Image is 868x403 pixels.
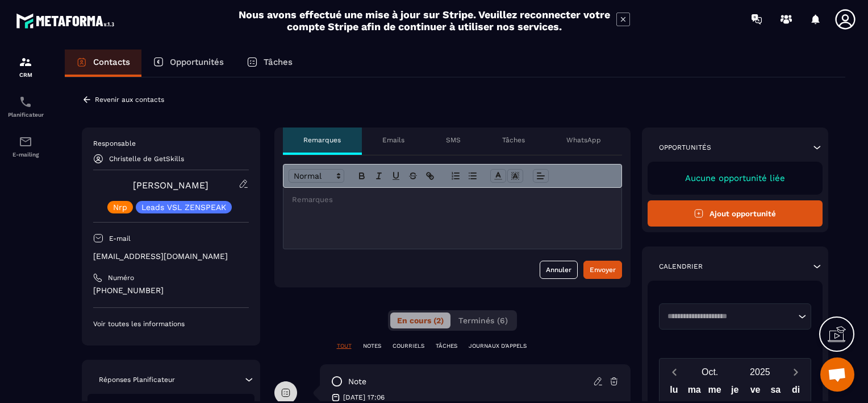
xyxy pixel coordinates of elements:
p: Responsable [93,139,249,148]
p: E-mailing [3,151,48,158]
input: Search for option [663,311,796,322]
img: scheduler [19,95,32,109]
a: Tâches [235,50,304,77]
button: En cours (2) [390,312,450,328]
div: me [704,382,725,402]
p: WhatsApp [566,135,601,145]
a: [PERSON_NAME] [133,180,208,191]
div: di [786,382,806,402]
img: logo [16,10,118,31]
p: NOTES [363,342,381,350]
p: [EMAIL_ADDRESS][DOMAIN_NAME] [93,251,249,262]
div: Search for option [659,303,812,330]
a: formationformationCRM [3,47,48,87]
p: Christelle de GetSkills [109,155,184,163]
p: TOUT [337,342,352,350]
div: Envoyer [590,264,616,275]
p: E-mail [109,234,131,243]
div: lu [664,382,685,402]
p: Tâches [502,135,525,145]
div: ma [684,382,704,402]
a: Opportunités [141,50,235,77]
img: formation [19,55,32,69]
a: Contacts [65,50,141,77]
p: Leads VSL ZENSPEAK [141,203,226,211]
button: Envoyer [583,261,622,279]
a: emailemailE-mailing [3,126,48,166]
p: Calendrier [659,262,703,271]
p: Nrp [113,203,127,211]
p: Réponses Planificateur [99,375,175,384]
p: Aucune opportunité liée [659,173,812,183]
p: Remarques [303,135,341,145]
p: TÂCHES [436,342,457,350]
p: [PHONE_NUMBER] [93,285,249,296]
p: Opportunités [659,143,711,152]
p: JOURNAUX D'APPELS [469,342,527,350]
p: [DATE] 17:06 [343,393,385,402]
div: sa [765,382,786,402]
p: Revenir aux contacts [95,96,164,104]
button: Annuler [540,261,578,279]
div: Ouvrir le chat [820,357,854,392]
button: Open months overlay [685,362,735,382]
p: Planificateur [3,112,48,118]
h2: Nous avons effectué une mise à jour sur Stripe. Veuillez reconnecter votre compte Stripe afin de ... [238,9,611,32]
p: note [348,376,366,387]
span: En cours (2) [397,316,444,325]
a: schedulerschedulerPlanificateur [3,87,48,126]
p: CRM [3,72,48,78]
div: ve [745,382,766,402]
p: SMS [446,135,461,145]
button: Previous month [664,364,685,380]
p: Opportunités [170,57,224,67]
span: Terminés (6) [458,316,508,325]
button: Terminés (6) [452,312,515,328]
p: Contacts [93,57,130,67]
img: email [19,135,32,149]
p: COURRIELS [393,342,424,350]
p: Tâches [264,57,293,67]
button: Next month [785,364,806,380]
p: Voir toutes les informations [93,319,249,328]
button: Ajout opportunité [648,200,823,227]
button: Open years overlay [735,362,785,382]
p: Numéro [108,273,134,282]
p: Emails [382,135,404,145]
div: je [725,382,745,402]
